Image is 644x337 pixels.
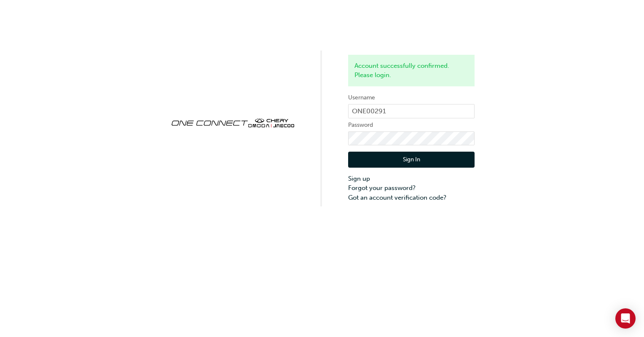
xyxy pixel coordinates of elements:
[169,111,296,133] img: oneconnect
[348,104,475,118] input: Username
[348,174,475,184] a: Sign up
[615,308,636,329] div: Open Intercom Messenger
[348,55,475,86] div: Account successfully confirmed. Please login.
[348,193,475,203] a: Got an account verification code?
[348,183,475,193] a: Forgot your password?
[348,120,475,130] label: Password
[348,93,475,103] label: Username
[348,152,475,168] button: Sign In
